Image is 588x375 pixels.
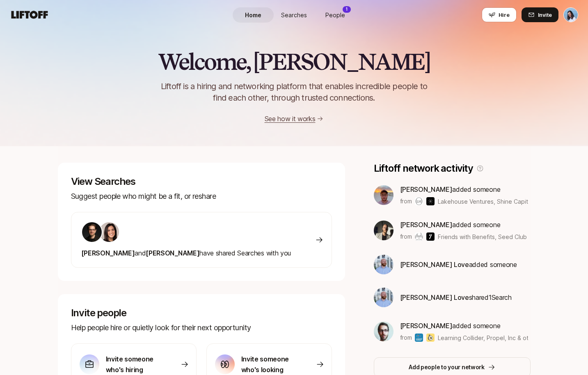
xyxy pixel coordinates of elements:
[409,362,485,372] p: Add people to your network
[415,197,423,205] img: Lakehouse Ventures
[315,7,356,23] a: People1
[563,7,578,22] button: Dan Tase
[233,7,274,23] a: Home
[106,354,163,375] p: Invite someone who's hiring
[374,288,394,307] img: b72c8261_0d4d_4a50_aadc_a05c176bc497.jpg
[400,322,453,330] span: [PERSON_NAME]
[374,185,394,205] img: ACg8ocJgLS4_X9rs-p23w7LExaokyEoWgQo9BGx67dOfttGDosg=s160-c
[415,232,423,241] img: Friends with Benefits
[158,49,430,74] h2: Welcome, [PERSON_NAME]
[400,333,412,343] p: from
[374,255,394,274] img: b72c8261_0d4d_4a50_aadc_a05c176bc497.jpg
[426,197,435,205] img: Shine Capital
[81,249,291,257] span: have shared Searches with you
[400,196,412,206] p: from
[438,198,557,205] span: Lakehouse Ventures, Shine Capital & others
[400,320,529,331] p: added someone
[99,222,119,242] img: 71d7b91d_d7cb_43b4_a7ea_a9b2f2cc6e03.jpg
[325,11,345,19] span: People
[400,292,512,303] p: shared 1 Search
[400,260,469,269] span: [PERSON_NAME] Love
[374,322,394,341] img: 87b9490a_cb76_40a5_9ed5_08b7491e3b68.jpg
[400,184,529,195] p: added someone
[400,221,453,229] span: [PERSON_NAME]
[538,11,552,19] span: Invite
[274,7,315,23] a: Searches
[499,11,510,19] span: Hire
[415,334,423,342] img: Learning Collider
[438,334,540,341] span: Learning Collider, Propel, Inc & others
[374,221,394,240] img: 318e5d3d_b654_46dc_b918_bcb3f7c51db9.jpg
[426,334,435,342] img: Propel, Inc
[135,249,146,257] span: and
[146,249,199,257] span: [PERSON_NAME]
[71,322,332,334] p: Help people hire or quietly look for their next opportunity
[81,249,135,257] span: [PERSON_NAME]
[346,6,348,12] p: 1
[522,7,558,22] button: Invite
[374,163,473,174] p: Liftoff network activity
[482,7,517,22] button: Hire
[245,11,261,19] span: Home
[71,307,332,319] p: Invite people
[71,191,332,202] p: Suggest people who might be a fit, or reshare
[241,354,299,375] p: Invite someone who's looking
[400,185,453,193] span: [PERSON_NAME]
[71,176,332,187] p: View Searches
[147,81,441,104] p: Liftoff is a hiring and networking platform that enables incredible people to find each other, th...
[426,232,435,241] img: Seed Club
[400,232,412,242] p: from
[438,233,551,240] span: Friends with Benefits, Seed Club & others
[564,8,578,22] img: Dan Tase
[400,259,517,270] p: added someone
[82,222,102,242] img: ACg8ocLkLr99FhTl-kK-fHkDFhetpnfS0fTAm4rmr9-oxoZ0EDUNs14=s160-c
[400,219,529,230] p: added someone
[281,11,307,19] span: Searches
[265,115,316,123] a: See how it works
[400,293,469,301] span: [PERSON_NAME] Love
